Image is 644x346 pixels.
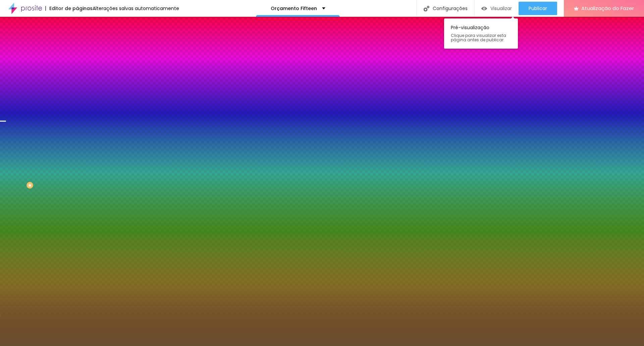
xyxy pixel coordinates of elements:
[271,5,317,12] font: Orçamento Fifteen
[93,5,179,12] font: Alterações salvas automaticamente
[424,6,429,11] img: Ícone
[451,33,506,43] font: Clique para visualizar esta página antes de publicar.
[581,5,634,12] font: Atualização do Fazer
[481,6,487,11] img: view-1.svg
[519,2,557,15] button: Publicar
[49,5,93,12] font: Editor de páginas
[475,2,519,15] button: Visualizar
[490,5,512,12] font: Visualizar
[451,24,489,31] font: Pré-visualização
[433,5,468,12] font: Configurações
[529,5,547,12] font: Publicar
